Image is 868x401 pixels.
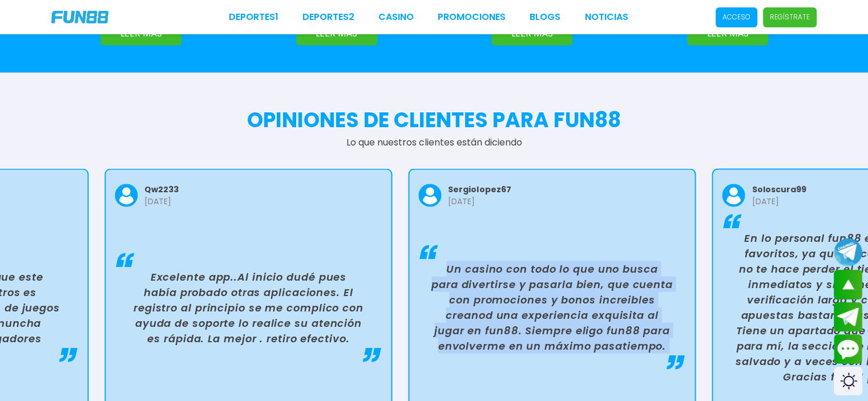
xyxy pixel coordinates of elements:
p: [DATE] [752,195,778,207]
button: Join telegram [834,302,862,332]
a: Promociones [438,10,506,24]
a: Deportes1 [229,10,278,24]
p: Regístrate [770,12,810,22]
p: qw2233 [144,183,179,195]
p: Lo que nuestros clientes están diciendo [346,135,522,149]
p: sergiolopez67 [448,183,511,195]
p: Acceso [722,12,750,22]
button: Join telegram channel [834,237,862,267]
p: [DATE] [144,195,171,207]
a: BLOGS [530,10,560,24]
h2: OPINIONES DE CLIENTES PARA FUN88 [247,104,621,135]
p: soloscura99 [752,183,806,195]
a: CASINO [378,10,414,24]
a: NOTICIAS [584,10,628,24]
img: Company Logo [51,11,108,23]
div: Switch theme [834,367,862,395]
p: [DATE] [448,195,475,207]
a: Deportes2 [302,10,354,24]
p: Un casino con todo lo que uno busca para divertirse y pasarla bien, que cuenta con promociones y ... [423,261,681,353]
p: Excelente app..Al inicio dudé pues había probado otras aplicaciones. El registro al principio se ... [119,269,377,346]
button: Contact customer service [834,334,862,364]
button: scroll up [834,270,862,299]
